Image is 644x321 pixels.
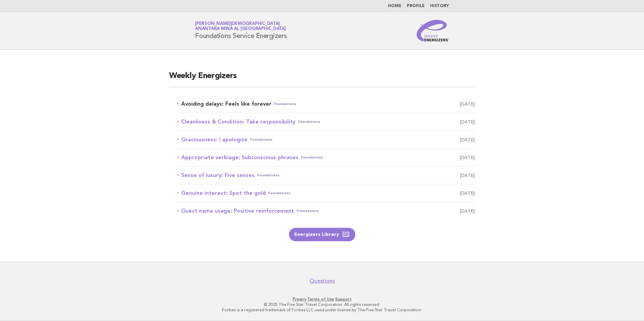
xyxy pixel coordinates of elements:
[407,4,425,8] a: Profile
[195,22,286,31] a: [PERSON_NAME][DEMOGRAPHIC_DATA]Anantara Mina al [GEOGRAPHIC_DATA]
[177,171,475,180] a: Sense of luxury: Five sensesFoundations [DATE]
[307,297,334,301] a: Terms of Use
[310,278,335,284] a: Questions
[250,135,272,144] span: Foundations
[301,153,323,162] span: Foundations
[417,20,449,41] img: Service Energizers
[335,297,352,301] a: Support
[116,307,528,313] p: Forbes is a registered trademark of Forbes LLC used under license by The Five Star Travel Corpora...
[460,206,475,216] span: [DATE]
[460,188,475,198] span: [DATE]
[177,206,475,216] a: Guest name usage: Positive reinforcementFoundations [DATE]
[297,206,319,216] span: Foundations
[169,71,475,87] h2: Weekly Energizers
[460,117,475,127] span: [DATE]
[116,296,528,302] p: · ·
[430,4,449,8] a: History
[177,117,475,127] a: Cleanliness & Condition: Take responsibilityFoundations [DATE]
[195,22,287,39] h1: Foundations Service Energizers
[460,171,475,180] span: [DATE]
[177,135,475,144] a: Graciousness: I apologizeFoundations [DATE]
[460,99,475,109] span: [DATE]
[274,99,296,109] span: Foundations
[177,153,475,162] a: Appropriate verbiage: Subconscious phrasesFoundations [DATE]
[116,302,528,307] p: © 2025 The Five Star Travel Corporation. All rights reserved.
[460,153,475,162] span: [DATE]
[195,27,286,31] span: Anantara Mina al [GEOGRAPHIC_DATA]
[257,171,280,180] span: Foundations
[289,228,355,241] a: Energizers Library
[460,135,475,144] span: [DATE]
[268,188,291,198] span: Foundations
[177,188,475,198] a: Genuine interest: Spot the goldFoundations [DATE]
[388,4,401,8] a: Home
[298,117,320,127] span: Foundations
[177,99,475,109] a: Avoiding delays: Feels like foreverFoundations [DATE]
[293,297,306,301] a: Privacy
